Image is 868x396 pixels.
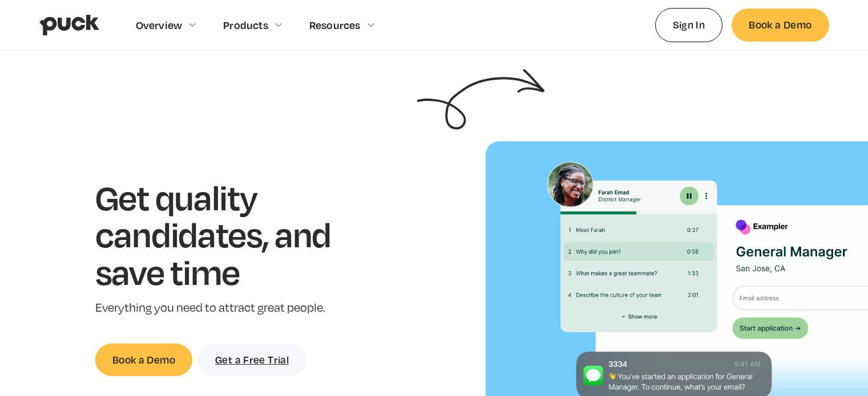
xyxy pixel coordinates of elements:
div: Resources [309,19,361,31]
p: Everything you need to attract great people. [95,300,366,316]
h1: Get quality candidates, and save time [95,178,366,291]
div: Overview [136,19,183,31]
a: Get a Free Trial [198,344,306,376]
a: Book a Demo [95,344,192,376]
a: Sign In [655,8,723,42]
a: Book a Demo [732,9,829,41]
div: Products [223,19,268,31]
